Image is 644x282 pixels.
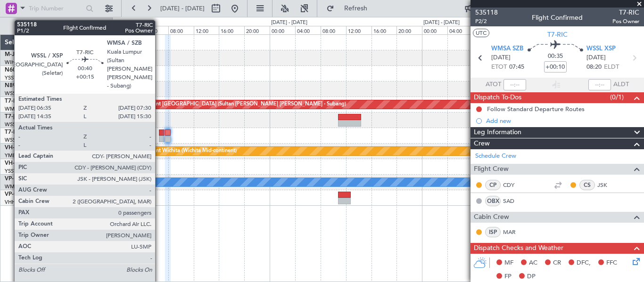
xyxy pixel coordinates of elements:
span: MF [504,258,513,268]
button: UTC [473,29,489,37]
input: --:-- [504,79,526,90]
span: Cabin Crew [474,212,509,223]
a: Schedule Crew [475,152,516,161]
div: 00:00 [270,26,295,34]
span: AC [529,258,537,268]
span: FFC [606,258,617,268]
a: WSSL/XSP [5,90,30,97]
div: Unplanned Maint Wichita (Wichita Mid-continent) [120,144,237,158]
a: VH-LEPGlobal 6000 [5,145,56,151]
span: CR [553,258,561,268]
div: 04:00 [143,26,168,34]
div: Follow Standard Departure Routes [487,105,585,113]
span: Refresh [336,5,376,12]
span: All Aircraft [25,23,99,29]
span: Flight Crew [474,164,509,175]
a: WMSA/SZB [5,105,33,113]
div: 00:00 [117,26,143,34]
span: VP-BCY [5,176,25,182]
button: Refresh [322,1,379,16]
a: VP-BCYGlobal 5000 [5,176,57,182]
span: T7-RIC [547,30,568,40]
span: T7-RIC [5,129,22,135]
span: ELDT [604,63,619,72]
a: JSK [597,181,619,189]
div: 04:00 [447,26,473,34]
span: [DATE] - [DATE] [160,4,205,13]
a: YSSY/SYD [5,168,29,175]
a: WSSL/XSP [5,121,30,128]
span: ATOT [486,80,501,89]
div: CP [485,180,501,190]
span: FP [504,272,512,282]
div: 12:00 [346,26,372,34]
button: All Aircraft [10,18,102,33]
span: VH-VSK [5,161,25,166]
div: 08:00 [168,26,194,34]
a: M-JGVJGlobal 5000 [5,52,58,57]
span: 00:35 [548,52,563,61]
div: Unplanned Maint [GEOGRAPHIC_DATA] (Sultan [PERSON_NAME] [PERSON_NAME] - Subang) [120,97,346,112]
div: 20:00 [396,26,422,34]
div: [DATE] - [DATE] [119,19,155,27]
div: 20:00 [244,26,270,34]
a: VH-VSKGlobal Express XRS [5,161,77,166]
span: (0/1) [610,92,624,102]
span: P2/2 [475,17,498,25]
input: Trip Number [29,1,83,16]
span: ETOT [491,63,507,72]
div: [DATE] - [DATE] [423,19,460,27]
a: MAR [503,228,524,236]
span: 08:20 [586,63,602,72]
span: 07:45 [509,63,524,72]
div: 16:00 [219,26,244,34]
div: 08:00 [321,26,346,34]
span: VP-CJR [5,192,24,197]
a: T7-[PERSON_NAME]Global 7500 [5,114,91,120]
a: T7-RICGlobal 6000 [5,129,54,135]
div: OBX [485,196,501,206]
span: DFC, [577,258,591,268]
span: ALDT [613,80,629,89]
span: T7-[PERSON_NAME] [5,114,59,120]
a: SAD [503,197,524,205]
span: DP [527,272,536,282]
span: Leg Information [474,127,521,138]
span: M-JGVJ [5,52,25,57]
a: WMSA/SZB [5,183,33,190]
span: T7-ELLY [5,98,25,104]
span: Pos Owner [612,17,639,25]
div: [DATE] - [DATE] [271,19,307,27]
div: 00:00 [422,26,447,34]
span: [DATE] [586,53,606,63]
a: CDY [503,181,524,189]
a: VHHH/HKG [5,199,33,206]
span: T7-RIC [612,8,639,17]
div: 12:00 [194,26,219,34]
div: 16:00 [372,26,397,34]
a: N8998KGlobal 6000 [5,83,58,89]
span: WMSA SZB [491,44,523,54]
span: WSSL XSP [586,44,616,54]
div: CS [579,180,595,190]
a: WIHH/HLP [5,59,31,66]
div: Flight Confirmed [532,13,583,23]
a: N604AUChallenger 604 [5,67,68,73]
span: Dispatch To-Dos [474,92,521,103]
a: VP-CJRG-650 [5,192,40,197]
span: N8998K [5,83,26,89]
a: WSSL/XSP [5,137,30,144]
a: YMEN/MEB [5,152,33,159]
a: T7-ELLYG-550 [5,98,41,104]
span: VH-LEP [5,145,24,151]
div: Add new [486,117,639,125]
div: 04:00 [295,26,321,34]
span: Crew [474,138,490,149]
div: ISP [485,227,501,237]
span: N604AU [5,67,28,73]
span: Dispatch Checks and Weather [474,243,563,254]
span: 535118 [475,8,498,17]
span: [DATE] [491,53,511,63]
a: YSSY/SYD [5,74,29,81]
